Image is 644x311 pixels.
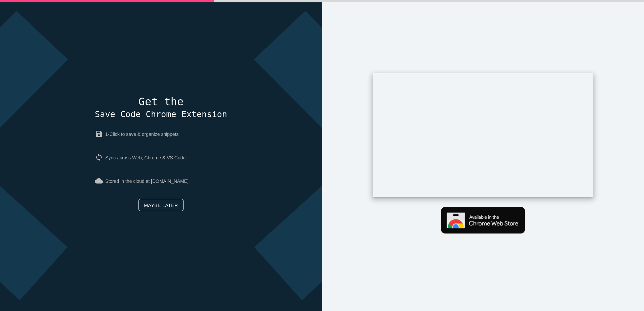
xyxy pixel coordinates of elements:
p: Sync across Web, Chrome & VS Code [95,148,227,167]
i: cloud [95,177,105,185]
p: 1-Click to save & organize snippets [95,125,227,144]
img: Get Chrome extension [441,207,525,234]
span: Save Code Chrome Extension [95,109,227,119]
h4: Get the [95,96,227,120]
i: sync [95,153,105,161]
p: Stored in the cloud at [DOMAIN_NAME] [95,172,227,191]
i: save [95,130,105,138]
a: Maybe later [138,199,183,211]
